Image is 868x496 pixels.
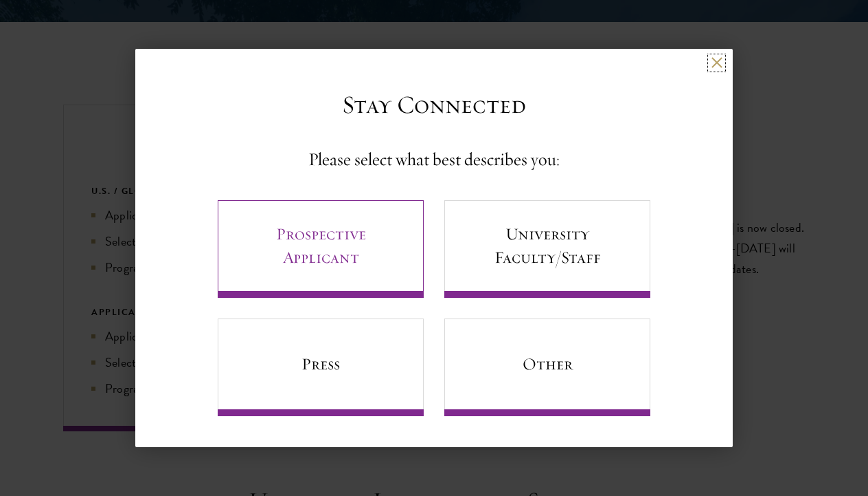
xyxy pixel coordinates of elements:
a: Other [444,319,650,416]
h3: Stay Connected [342,90,526,120]
h4: Please select what best describes you: [308,147,560,173]
a: Press [218,319,424,416]
a: Prospective Applicant [218,200,424,298]
a: University Faculty/Staff [444,200,650,298]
